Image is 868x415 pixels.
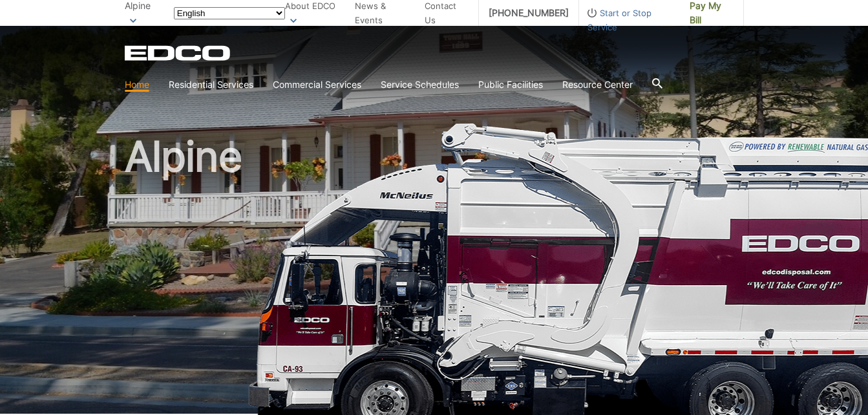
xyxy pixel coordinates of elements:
[169,78,253,92] a: Residential Services
[125,78,149,92] a: Home
[174,7,285,19] select: Select a language
[478,78,543,92] a: Public Facilities
[273,78,361,92] a: Commercial Services
[562,78,633,92] a: Resource Center
[125,45,232,61] a: EDCD logo. Return to the homepage.
[381,78,459,92] a: Service Schedules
